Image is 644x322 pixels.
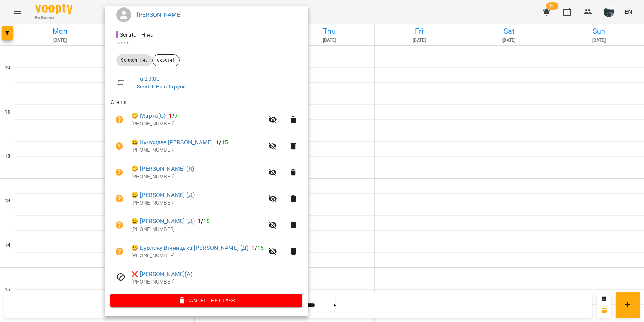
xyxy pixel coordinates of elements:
[110,111,128,128] button: Unpaid. Bill the attendance?
[216,139,219,146] span: 1
[116,31,155,38] span: - Scratch Ніна
[221,139,228,146] span: 15
[131,164,194,173] a: 😀 [PERSON_NAME] (Я)
[131,199,264,207] p: [PHONE_NUMBER]
[198,218,201,225] span: 1
[110,190,128,208] button: Unpaid. Bill the attendance?
[131,226,264,233] p: [PHONE_NUMBER]
[131,244,248,252] a: 😀 Бурлаку-Вінницька [PERSON_NAME] (Д)
[131,252,264,259] p: [PHONE_NUMBER]
[131,278,302,286] p: [PHONE_NUMBER]
[116,39,296,47] p: Room
[257,244,264,251] span: 15
[137,11,182,18] a: [PERSON_NAME]
[110,242,128,260] button: Unpaid. Bill the attendance?
[131,217,195,226] a: 😀 [PERSON_NAME] (Д)
[110,137,128,155] button: Unpaid. Bill the attendance?
[251,244,264,251] b: /
[137,75,160,82] a: Tu , 20:00
[131,191,195,199] a: 😀 [PERSON_NAME] (Д)
[137,84,185,90] a: Scratch Ніна 1 група
[153,57,179,64] span: скретч1
[169,112,178,119] b: /
[110,294,302,307] button: Cancel the class
[169,112,172,119] span: 1
[131,173,264,181] p: [PHONE_NUMBER]
[116,57,152,64] span: Scratch Ніна
[110,98,302,294] ul: Clients
[116,296,296,305] span: Cancel the class
[198,218,210,225] b: /
[131,270,192,279] a: ❌ [PERSON_NAME](А)
[251,244,255,251] span: 1
[152,54,180,66] div: скретч1
[116,272,125,281] svg: Visit canceled
[203,218,210,225] span: 15
[131,147,264,154] p: [PHONE_NUMBER]
[110,164,128,181] button: Unpaid. Bill the attendance?
[110,216,128,234] button: Unpaid. Bill the attendance?
[174,112,178,119] span: 7
[131,120,264,128] p: [PHONE_NUMBER]
[131,111,166,120] a: 😀 Марта(С)
[216,139,228,146] b: /
[131,138,213,147] a: 😀 Кучухідзе [PERSON_NAME]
